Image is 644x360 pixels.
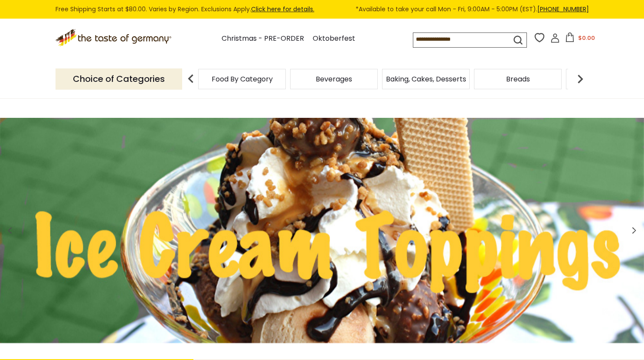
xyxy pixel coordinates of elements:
[562,32,598,45] button: $0.00
[572,70,589,88] img: next arrow
[56,4,589,14] div: Free Shipping Starts at $80.00. Varies by Region. Exclusions Apply.
[182,70,199,88] img: previous arrow
[212,76,273,82] a: Food By Category
[316,76,352,82] a: Beverages
[56,68,182,90] p: Choice of Categories
[386,76,466,82] a: Baking, Cakes, Desserts
[222,33,304,45] a: Christmas - PRE-ORDER
[313,33,355,45] a: Oktoberfest
[251,5,314,13] a: Click here for details.
[537,5,589,13] a: [PHONE_NUMBER]
[356,4,589,14] span: *Available to take your call Mon - Fri, 9:00AM - 5:00PM (EST).
[506,76,530,82] a: Breads
[578,34,595,42] span: $0.00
